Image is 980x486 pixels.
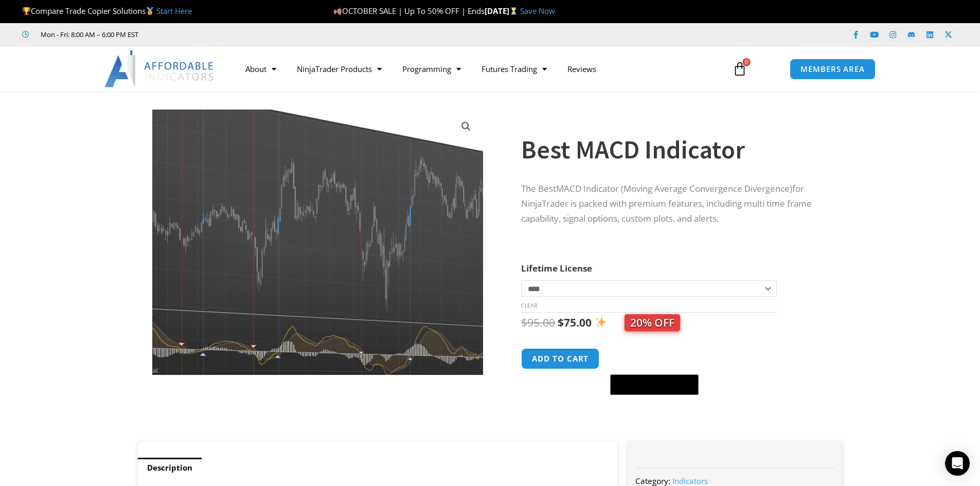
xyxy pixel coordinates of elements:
a: Start Here [156,6,192,16]
strong: [DATE] [485,6,520,16]
button: Buy with GPay [610,374,699,395]
button: Add to cart [521,348,599,369]
img: LogoAI | Affordable Indicators – NinjaTrader [104,50,215,87]
span: MEMBERS AREA [800,65,865,73]
span: OCTOBER SALE | Up To 50% OFF | Ends [333,6,485,16]
span: for NinjaTrader is packed with premium features, including multi time frame capability, signal op... [521,183,812,224]
a: Programming [392,57,471,81]
img: 🍂 [334,7,342,15]
h1: Best MACD Indicator [521,132,822,168]
a: Save Now [520,6,555,16]
a: About [235,57,287,81]
a: Reviews [557,57,607,81]
a: Clear options [521,302,537,309]
span: Mon - Fri: 8:00 AM – 6:00 PM EST [38,28,138,41]
bdi: 95.00 [521,315,555,330]
span: 20% OFF [625,314,680,331]
span: Category: [635,476,670,486]
img: 🏆 [23,7,30,15]
span: MACD Indicator (Moving Average Convergence Divergence) [556,183,792,194]
img: ⌛ [510,7,518,15]
a: MEMBERS AREA [790,59,876,80]
bdi: 75.00 [558,315,592,330]
img: 🥇 [146,7,154,15]
a: Description [138,458,202,478]
span: The Best [521,183,556,194]
span: $ [558,315,564,330]
img: ✨ [595,317,606,328]
span: $ [521,315,527,330]
iframe: PayPal Message 1 [521,401,822,410]
a: 0 [717,54,762,84]
a: View full-screen image gallery [457,117,475,136]
iframe: Secure express checkout frame [608,347,701,371]
label: Lifetime License [521,262,592,274]
span: 0 [742,58,751,66]
div: Open Intercom Messenger [945,451,970,476]
a: Indicators [672,476,708,486]
a: NinjaTrader Products [287,57,392,81]
nav: Menu [235,57,721,81]
span: Compare Trade Copier Solutions [22,6,192,16]
a: Futures Trading [471,57,557,81]
iframe: Customer reviews powered by Trustpilot [153,29,307,40]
